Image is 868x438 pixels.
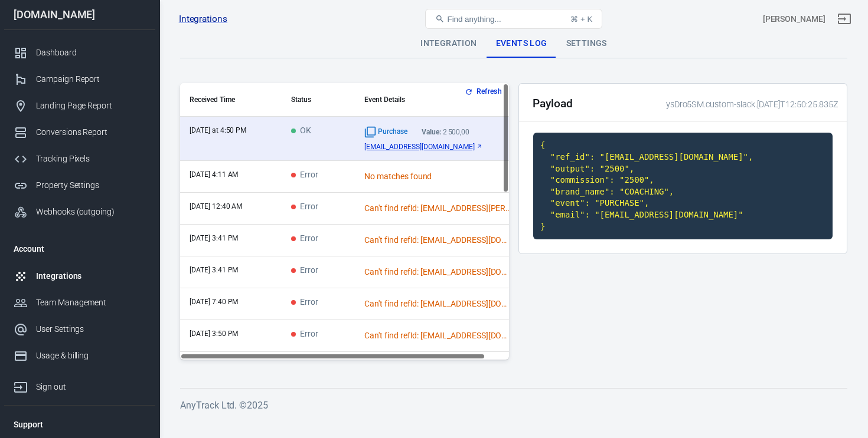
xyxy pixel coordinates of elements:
[422,128,441,136] strong: Value:
[291,298,318,308] span: Error
[364,330,512,342] div: Can't find refId: [EMAIL_ADDRESS][DOMAIN_NAME]
[36,47,146,59] div: Dashboard
[179,13,227,25] a: Integrations
[36,323,146,335] div: User Settings
[291,126,311,136] span: OK
[570,15,592,24] div: ⌘ + K
[533,97,573,110] h2: Payload
[364,143,525,151] a: [EMAIL_ADDRESS][DOMAIN_NAME]
[36,73,146,85] div: Campaign Report
[4,369,155,400] a: Sign out
[190,170,238,179] time: 2025-09-14T04:11:27+04:00
[533,133,833,239] code: { "ref_id": "[EMAIL_ADDRESS][DOMAIN_NAME]", "output": "2500", "commission": "2500", "brand_name":...
[36,100,146,112] div: Landing Page Report
[4,235,155,263] li: Account
[4,39,155,66] a: Dashboard
[364,298,512,310] div: Can't find refId: [EMAIL_ADDRESS][DOMAIN_NAME]
[4,146,155,172] a: Tracking Pixels
[487,29,557,58] div: Events Log
[4,316,155,343] a: User Settings
[364,143,475,151] span: sokh0o67@gmail.com
[447,15,501,24] span: Find anything...
[462,85,507,98] button: Refresh
[291,202,318,212] span: Error
[364,266,512,278] div: Can't find refId: [EMAIL_ADDRESS][DOMAIN_NAME]
[190,330,238,338] time: 2025-09-12T15:50:55+04:00
[291,234,318,244] span: Error
[36,206,146,218] div: Webhooks (outgoing)
[291,170,318,180] span: Error
[190,234,238,242] time: 2025-09-13T15:41:52+04:00
[4,289,155,316] a: Team Management
[4,66,155,93] a: Campaign Report
[4,343,155,369] a: Usage & billing
[36,297,146,309] div: Team Management
[282,83,355,117] th: Status
[4,93,155,119] a: Landing Page Report
[36,350,146,362] div: Usage & billing
[190,298,238,306] time: 2025-09-12T19:40:23+04:00
[36,179,146,192] div: Property Settings
[291,266,318,276] span: Error
[291,330,318,340] span: Error
[557,29,616,58] div: Settings
[411,29,486,58] div: Integration
[36,381,146,393] div: Sign out
[364,126,407,138] span: Standard event name
[422,128,469,136] div: 2 500,00
[828,380,856,409] iframe: Intercom live chat
[4,199,155,225] a: Webhooks (outgoing)
[662,98,838,111] div: ysDro5SM.custom-slack.[DATE]T12:50:25.835Z
[4,119,155,146] a: Conversions Report
[180,83,509,360] div: scrollable content
[4,9,155,20] div: [DOMAIN_NAME]
[830,5,859,33] a: Sign out
[364,170,512,183] div: No matches found
[364,202,512,215] div: Can't find refId: [EMAIL_ADDRESS][PERSON_NAME][DOMAIN_NAME]
[36,270,146,282] div: Integrations
[180,398,847,413] h6: AnyTrack Ltd. © 2025
[4,172,155,199] a: Property Settings
[190,266,238,274] time: 2025-09-13T15:41:19+04:00
[425,9,602,29] button: Find anything...⌘ + K
[36,126,146,139] div: Conversions Report
[36,153,146,165] div: Tracking Pixels
[190,126,246,134] time: 2025-09-16T16:50:25+04:00
[763,13,825,25] div: Account id: ysDro5SM
[355,83,534,117] th: Event Details
[364,234,512,246] div: Can't find refId: [EMAIL_ADDRESS][DOMAIN_NAME]
[4,263,155,289] a: Integrations
[180,83,282,117] th: Received Time
[190,202,242,210] time: 2025-09-14T00:40:45+04:00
